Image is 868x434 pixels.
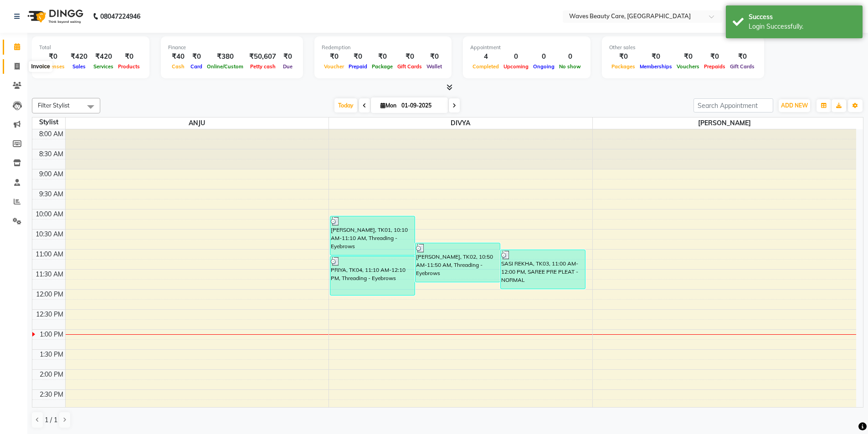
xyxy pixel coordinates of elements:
[330,256,415,295] div: PRIYA, TK04, 11:10 AM-12:10 PM, Threading - Eyebrows
[395,63,424,70] span: Gift Cards
[781,102,808,109] span: ADD NEW
[779,99,810,112] button: ADD NEW
[346,63,370,70] span: Prepaid
[34,230,65,239] div: 10:30 AM
[205,63,246,70] span: Online/Custom
[37,169,65,179] div: 9:00 AM
[34,250,65,259] div: 11:00 AM
[728,63,757,70] span: Gift Cards
[38,330,65,339] div: 1:00 PM
[322,44,444,51] div: Redemption
[116,51,142,62] div: ₹0
[34,310,65,319] div: 12:30 PM
[168,44,296,51] div: Finance
[693,98,773,112] input: Search Appointment
[45,415,57,425] span: 1 / 1
[188,51,205,62] div: ₹0
[37,149,65,159] div: 8:30 AM
[470,63,501,70] span: Completed
[470,51,501,62] div: 4
[280,51,296,62] div: ₹0
[609,51,637,62] div: ₹0
[609,63,637,70] span: Packages
[416,243,500,282] div: [PERSON_NAME], TK02, 10:50 AM-11:50 AM, Threading - Eyebrows
[378,102,399,109] span: Mon
[749,12,856,22] div: Success
[39,44,142,51] div: Total
[470,44,583,51] div: Appointment
[23,4,86,29] img: logo
[395,51,424,62] div: ₹0
[91,51,116,62] div: ₹420
[38,350,65,359] div: 1:30 PM
[674,63,702,70] span: Vouchers
[100,4,140,29] b: 08047224946
[501,51,531,62] div: 0
[66,117,329,129] span: ANJU
[168,51,188,62] div: ₹40
[248,63,278,70] span: Petty cash
[37,189,65,199] div: 9:30 AM
[38,390,65,399] div: 2:30 PM
[531,63,557,70] span: Ongoing
[637,63,674,70] span: Memberships
[424,63,444,70] span: Wallet
[67,51,91,62] div: ₹420
[674,51,702,62] div: ₹0
[424,51,444,62] div: ₹0
[39,51,67,62] div: ₹0
[34,290,65,299] div: 12:00 PM
[281,63,295,70] span: Due
[29,61,52,72] div: Invoice
[531,51,557,62] div: 0
[116,63,142,70] span: Products
[728,51,757,62] div: ₹0
[501,250,585,289] div: SASI REKHA, TK03, 11:00 AM-12:00 PM, SAREE PRE PLEAT - NORMAL
[38,102,70,109] span: Filter Stylist
[169,63,187,70] span: Cash
[557,51,583,62] div: 0
[501,63,531,70] span: Upcoming
[399,99,444,112] input: 2025-09-01
[702,63,728,70] span: Prepaids
[32,117,65,127] div: Stylist
[322,63,346,70] span: Voucher
[322,51,346,62] div: ₹0
[330,216,415,255] div: [PERSON_NAME], TK01, 10:10 AM-11:10 AM, Threading - Eyebrows
[246,51,280,62] div: ₹50,607
[557,63,583,70] span: No show
[188,63,205,70] span: Card
[749,22,856,31] div: Login Successfully.
[91,63,116,70] span: Services
[38,370,65,379] div: 2:00 PM
[34,209,65,219] div: 10:00 AM
[346,51,370,62] div: ₹0
[370,51,395,62] div: ₹0
[370,63,395,70] span: Package
[329,117,592,129] span: DIVYA
[702,51,728,62] div: ₹0
[593,117,856,129] span: [PERSON_NAME]
[70,63,88,70] span: Sales
[334,98,357,112] span: Today
[205,51,246,62] div: ₹380
[37,129,65,139] div: 8:00 AM
[609,44,757,51] div: Other sales
[34,270,65,279] div: 11:30 AM
[637,51,674,62] div: ₹0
